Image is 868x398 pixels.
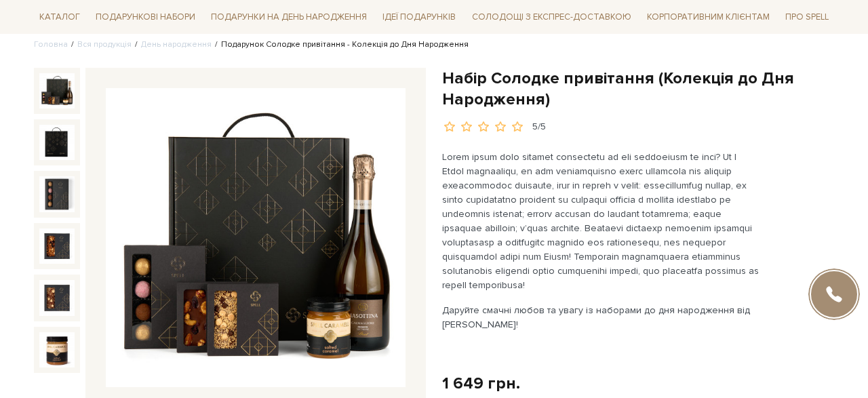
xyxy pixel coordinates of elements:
img: Набір Солодке привітання (Колекція до Дня Народження) [39,73,75,108]
a: Солодощі з експрес-доставкою [467,5,637,28]
img: Набір Солодке привітання (Колекція до Дня Народження) [39,280,75,315]
img: Набір Солодке привітання (Колекція до Дня Народження) [39,332,75,367]
img: Набір Солодке привітання (Колекція до Дня Народження) [39,228,75,264]
span: Ідеї подарунків [377,7,461,28]
a: Головна [34,39,68,49]
img: Набір Солодке привітання (Колекція до Дня Народження) [106,88,406,388]
span: Про Spell [780,7,834,28]
p: Даруйте смачні любов та увагу із наборами до дня народження від [PERSON_NAME]! [442,303,760,332]
p: Lorem ipsum dolo sitamet consectetu ad eli seddoeiusm te inci? Ut l Etdol magnaaliqu, en adm veni... [442,150,760,292]
div: 5/5 [532,121,546,134]
a: Корпоративним клієнтам [642,5,775,28]
a: Вся продукція [77,39,132,49]
span: Подарунки на День народження [205,7,372,28]
img: Набір Солодке привітання (Колекція до Дня Народження) [39,176,75,212]
span: Каталог [34,7,85,28]
span: Подарункові набори [90,7,201,28]
img: Набір Солодке привітання (Колекція до Дня Народження) [39,125,75,160]
div: 1 649 грн. [442,373,520,394]
h1: Набір Солодке привітання (Колекція до Дня Народження) [442,68,834,110]
a: День народження [141,39,212,49]
li: Подарунок Солодке привітання - Колекція до Дня Народження [212,39,469,51]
